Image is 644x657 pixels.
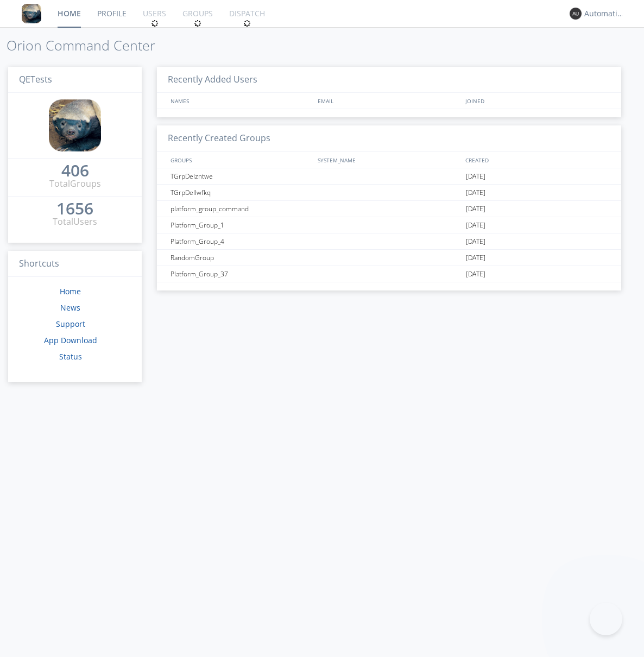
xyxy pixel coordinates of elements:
[466,250,485,266] span: [DATE]
[157,217,621,233] a: Platform_Group_1[DATE]
[49,99,101,151] img: 8ff700cf5bab4eb8a436322861af2272
[315,93,462,109] div: EMAIL
[59,351,82,362] a: Status
[157,266,621,282] a: Platform_Group_37[DATE]
[168,93,313,109] div: NAMES
[53,216,97,228] div: Total Users
[463,152,611,168] div: CREATED
[44,335,97,345] a: App Download
[466,185,485,201] span: [DATE]
[466,201,485,217] span: [DATE]
[584,8,625,19] div: Automation+0004
[157,67,621,93] h3: Recently Added Users
[315,152,462,168] div: SYSTEM_NAME
[49,178,101,190] div: Total Groups
[466,266,485,282] span: [DATE]
[466,168,485,185] span: [DATE]
[243,20,251,27] img: spin.svg
[590,603,622,635] iframe: Toggle Customer Support
[157,185,621,201] a: TGrpDellwfkq[DATE]
[60,286,81,296] a: Home
[168,233,314,249] div: Platform_Group_4
[60,302,80,313] a: News
[157,201,621,217] a: platform_group_command[DATE]
[61,165,89,178] a: 406
[570,8,582,20] img: 373638.png
[61,165,89,176] div: 406
[157,168,621,185] a: TGrpDelzntwe[DATE]
[194,20,201,27] img: spin.svg
[463,93,611,109] div: JOINED
[466,233,485,250] span: [DATE]
[7,38,644,53] h1: Orion Command Center
[157,250,621,266] a: RandomGroup[DATE]
[168,217,314,233] div: Platform_Group_1
[56,319,85,329] a: Support
[168,168,314,184] div: TGrpDelzntwe
[466,217,485,233] span: [DATE]
[157,233,621,250] a: Platform_Group_4[DATE]
[168,201,314,217] div: platform_group_command
[168,250,314,266] div: RandomGroup
[168,266,314,282] div: Platform_Group_37
[8,251,142,277] h3: Shortcuts
[157,125,621,152] h3: Recently Created Groups
[22,4,41,23] img: 8ff700cf5bab4eb8a436322861af2272
[168,185,314,200] div: TGrpDellwfkq
[56,203,93,214] div: 1656
[19,73,52,85] span: QETests
[56,203,93,216] a: 1656
[151,20,159,27] img: spin.svg
[168,152,313,168] div: GROUPS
